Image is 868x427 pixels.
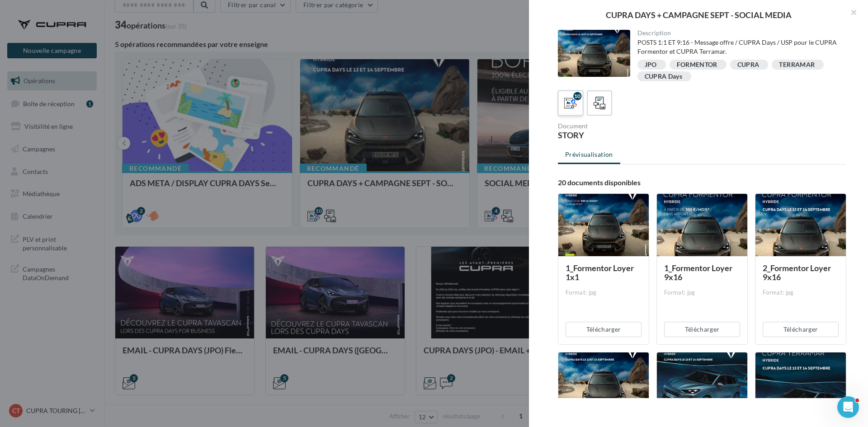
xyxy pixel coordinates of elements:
[566,322,642,337] button: Télécharger
[645,73,683,80] div: CUPRA Days
[558,179,846,186] div: 20 documents disponibles
[837,396,859,418] iframe: Intercom live chat
[637,30,840,36] div: Description
[637,38,840,56] div: POSTS 1:1 ET 9:16 - Message offre / CUPRA Days / USP pour le CUPRA Formentor et CUPRA Terramar.
[779,61,815,68] div: TERRAMAR
[645,61,657,68] div: JPO
[763,322,839,337] button: Télécharger
[664,322,740,337] button: Télécharger
[566,263,634,282] span: 1_Formentor Loyer 1x1
[677,61,717,68] div: FORMENTOR
[543,11,854,19] div: CUPRA DAYS + CAMPAGNE SEPT - SOCIAL MEDIA
[763,289,839,297] div: Format: jpg
[737,61,759,68] div: CUPRA
[558,131,698,139] div: STORY
[558,123,698,129] div: Document
[664,289,740,297] div: Format: jpg
[573,92,581,100] div: 10
[664,263,732,282] span: 1_Formentor Loyer 9x16
[763,263,831,282] span: 2_Formentor Loyer 9x16
[566,289,642,297] div: Format: jpg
